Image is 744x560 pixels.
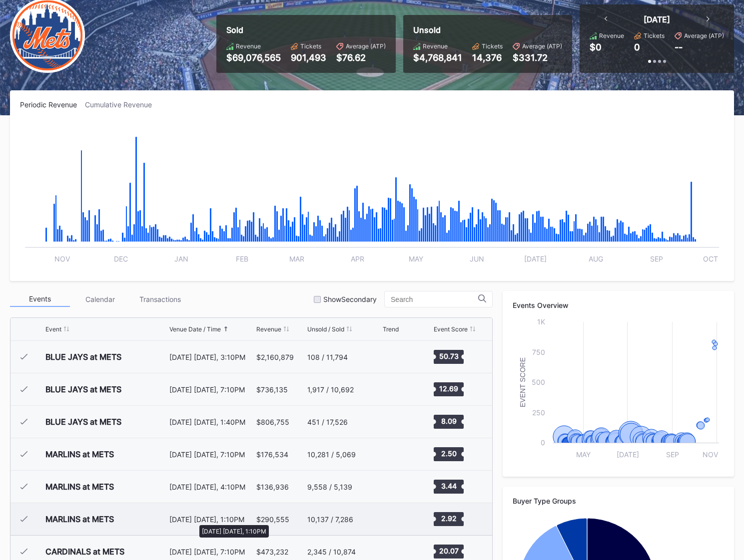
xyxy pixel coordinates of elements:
[644,32,665,39] div: Tickets
[169,548,254,556] div: [DATE] [DATE], 7:10PM
[513,52,562,63] div: $331.72
[307,515,353,524] div: 10,137 / 7,286
[256,353,294,361] div: $2,160,879
[524,255,547,263] text: [DATE]
[174,255,188,263] text: Jan
[439,352,458,360] text: 50.73
[423,42,448,50] div: Revenue
[513,317,724,467] svg: Chart title
[307,353,348,361] div: 108 / 11,794
[441,514,456,523] text: 2.92
[256,548,288,556] div: $473,232
[307,483,352,491] div: 9,558 / 5,139
[532,408,545,417] text: 250
[45,449,114,459] div: MARLINS at METS
[617,450,639,459] text: [DATE]
[383,325,399,333] div: Trend
[169,353,254,361] div: [DATE] [DATE], 3:10PM
[307,385,354,394] div: 1,917 / 10,692
[703,255,718,263] text: Oct
[666,450,679,459] text: Sep
[169,515,254,524] div: [DATE] [DATE], 1:10PM
[300,42,321,50] div: Tickets
[256,385,288,394] div: $736,135
[532,378,545,386] text: 500
[513,301,724,309] div: Events Overview
[45,547,124,557] div: CARDINALS at METS
[650,255,663,263] text: Sep
[323,295,377,303] div: Show Secondary
[439,384,458,393] text: 12.69
[169,385,254,394] div: [DATE] [DATE], 7:10PM
[537,317,545,326] text: 1k
[70,291,130,307] div: Calendar
[441,482,456,490] text: 3.44
[346,42,386,50] div: Average (ATP)
[236,42,261,50] div: Revenue
[20,121,724,271] svg: Chart title
[291,52,326,63] div: 901,493
[45,325,61,333] div: Event
[307,325,344,333] div: Unsold / Sold
[409,255,423,263] text: May
[226,25,386,35] div: Sold
[307,450,356,459] div: 10,281 / 5,069
[439,547,458,555] text: 20.07
[634,42,640,52] div: 0
[45,514,114,524] div: MARLINS at METS
[226,52,281,63] div: $69,076,565
[169,325,221,333] div: Venue Date / Time
[470,255,484,263] text: Jun
[441,449,456,458] text: 2.50
[45,352,121,362] div: BLUE JAYS at METS
[541,438,545,447] text: 0
[383,344,413,369] svg: Chart​title
[169,450,254,459] div: [DATE] [DATE], 7:10PM
[519,357,527,407] text: Event Score
[256,325,281,333] div: Revenue
[169,483,254,491] div: [DATE] [DATE], 4:10PM
[391,295,478,303] input: Search
[45,384,121,394] div: BLUE JAYS at METS
[482,42,503,50] div: Tickets
[236,255,248,263] text: Feb
[256,450,288,459] div: $176,534
[45,482,114,492] div: MARLINS at METS
[307,548,356,556] div: 2,345 / 10,874
[644,14,670,24] div: [DATE]
[599,32,624,39] div: Revenue
[289,255,304,263] text: Mar
[513,497,724,505] div: Buyer Type Groups
[589,255,603,263] text: Aug
[45,417,121,427] div: BLUE JAYS at METS
[472,52,503,63] div: 14,376
[532,348,545,356] text: 750
[413,52,462,63] div: $4,768,841
[684,32,724,39] div: Average (ATP)
[522,42,562,50] div: Average (ATP)
[20,100,85,109] div: Periodic Revenue
[576,450,591,459] text: May
[383,409,413,434] svg: Chart​title
[434,325,468,333] div: Event Score
[590,42,602,52] div: $0
[383,377,413,402] svg: Chart​title
[675,42,683,52] div: --
[383,474,413,499] svg: Chart​title
[54,255,70,263] text: Nov
[256,418,289,426] div: $806,755
[85,100,160,109] div: Cumulative Revenue
[703,450,719,459] text: Nov
[441,417,456,425] text: 8.09
[413,25,562,35] div: Unsold
[383,442,413,467] svg: Chart​title
[383,507,413,532] svg: Chart​title
[130,291,190,307] div: Transactions
[307,418,348,426] div: 451 / 17,526
[336,52,386,63] div: $76.62
[10,291,70,307] div: Events
[256,483,289,491] div: $136,936
[169,418,254,426] div: [DATE] [DATE], 1:40PM
[114,255,128,263] text: Dec
[351,255,364,263] text: Apr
